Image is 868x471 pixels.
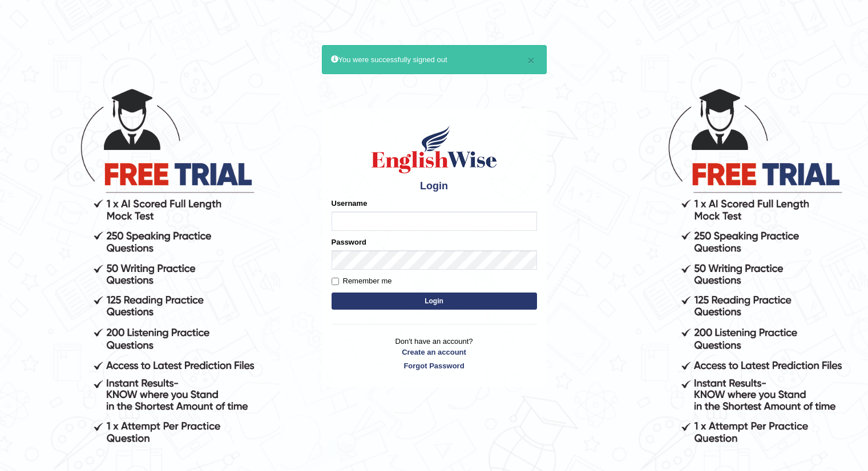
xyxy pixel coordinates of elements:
[332,237,366,247] label: Password
[332,293,537,310] button: Login
[322,45,547,74] div: You were successfully signed out
[332,360,537,371] a: Forgot Password
[527,54,534,66] button: ×
[332,275,392,287] label: Remember me
[332,278,339,285] input: Remember me
[332,336,537,371] p: Don't have an account?
[332,198,368,209] label: Username
[332,181,537,192] h4: Login
[332,347,537,358] a: Create an account
[369,124,499,175] img: Logo of English Wise sign in for intelligent practice with AI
